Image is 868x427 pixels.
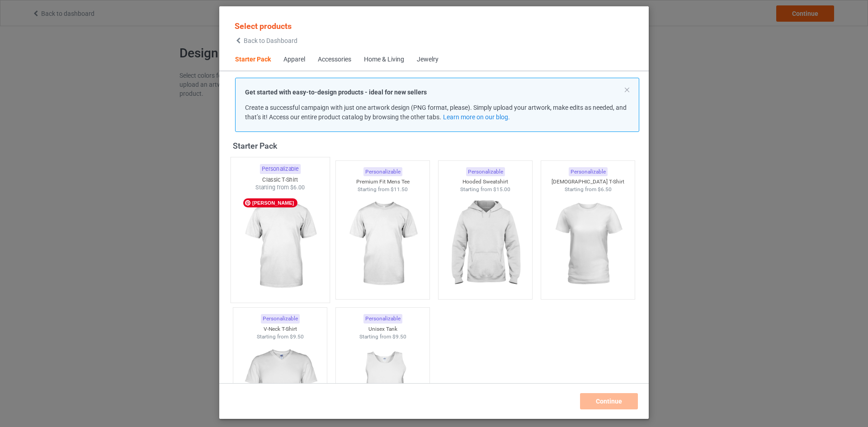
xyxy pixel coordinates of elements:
div: Classic T-Shirt [231,176,330,183]
div: Premium Fit Mens Tee [336,178,430,186]
div: Accessories [318,55,351,64]
div: Personalizable [363,314,402,324]
img: regular.jpg [342,193,423,295]
img: regular.jpg [237,192,322,298]
span: Select products [235,21,292,31]
div: Home & Living [364,55,404,64]
span: Starter Pack [229,49,277,70]
div: Personalizable [363,167,402,177]
span: Back to Dashboard [244,37,297,44]
div: Personalizable [261,314,300,324]
div: Hooded Sweatshirt [439,178,533,186]
div: Personalizable [569,167,608,177]
div: Starting from [336,333,430,341]
img: regular.jpg [445,193,526,295]
div: [DEMOGRAPHIC_DATA] T-Shirt [541,178,635,186]
a: Learn more on our blog. [443,113,510,121]
span: $15.00 [493,186,510,192]
span: $6.00 [290,184,305,191]
img: regular.jpg [547,193,628,295]
div: Apparel [283,55,305,64]
div: V-Neck T-Shirt [233,325,327,333]
div: Starter Pack [233,141,639,151]
div: Personalizable [259,164,300,174]
span: $11.50 [391,186,408,192]
strong: Get started with easy-to-design products - ideal for new sellers [245,89,427,96]
span: $6.50 [598,186,612,192]
div: Starting from [233,333,327,341]
div: Starting from [439,186,533,193]
div: Starting from [336,186,430,193]
div: Starting from [541,186,635,193]
span: $9.50 [290,333,304,340]
div: Personalizable [466,167,505,177]
div: Starting from [231,183,330,191]
span: Create a successful campaign with just one artwork design (PNG format, please). Simply upload you... [245,104,627,121]
div: Unisex Tank [336,325,430,333]
span: [PERSON_NAME] [243,198,297,207]
span: $9.50 [392,333,406,340]
div: Jewelry [417,55,439,64]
